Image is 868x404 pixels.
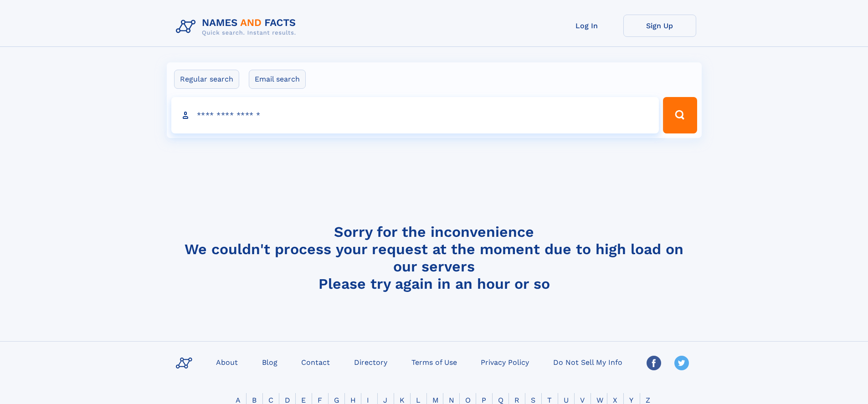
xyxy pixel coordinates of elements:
img: Logo Names and Facts [172,15,303,39]
label: Regular search [174,70,239,89]
a: Directory [350,355,391,368]
a: About [212,355,241,368]
a: Do Not Sell My Info [550,355,626,368]
a: Log In [550,15,623,37]
a: Terms of Use [408,355,461,368]
button: Search Button [663,97,697,133]
h4: Sorry for the inconvenience We couldn't process your request at the moment due to high load on ou... [172,223,696,292]
a: Sign Up [623,15,696,37]
img: Twitter [674,356,689,370]
a: Blog [258,355,281,368]
input: search input [171,97,659,133]
img: Facebook [647,356,661,370]
a: Contact [298,355,334,368]
a: Privacy Policy [477,355,533,368]
label: Email search [249,70,306,89]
